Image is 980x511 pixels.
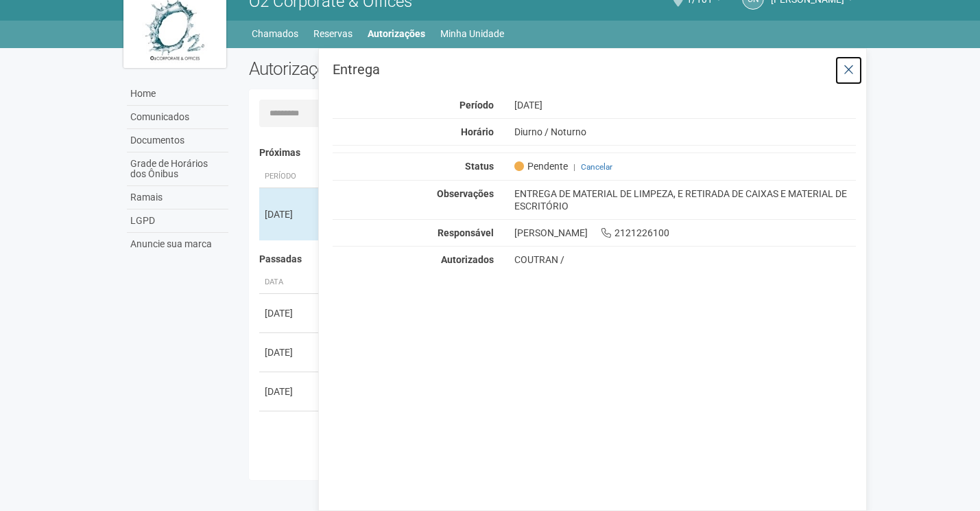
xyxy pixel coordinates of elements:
[504,188,867,212] div: ENTREGA DE MATERIAL DE LIMPEZA, E RETIRADA DE CAIXAS E MATERIAL DE ESCRITÓRIO
[127,129,228,152] a: Documentos
[259,271,321,294] th: Data
[265,207,315,221] div: [DATE]
[127,106,228,129] a: Comunicados
[313,24,352,43] a: Reservas
[504,126,867,138] div: Diurno / Noturno
[127,209,228,233] a: LGPD
[333,63,856,76] h3: Entrega
[514,160,568,172] span: Pendente
[265,385,315,398] div: [DATE]
[438,227,494,238] strong: Responsável
[127,82,228,106] a: Home
[368,24,425,43] a: Autorizações
[265,306,315,320] div: [DATE]
[440,24,504,43] a: Minha Unidade
[259,254,847,264] h4: Passadas
[259,148,847,158] h4: Próximas
[437,188,494,199] strong: Observações
[127,152,228,186] a: Grade de Horários dos Ônibus
[504,227,867,239] div: [PERSON_NAME] 2121226100
[127,186,228,209] a: Ramais
[465,161,494,172] strong: Status
[573,162,575,172] span: |
[461,126,494,137] strong: Horário
[127,233,228,255] a: Anuncie sua marca
[459,100,494,111] strong: Período
[581,162,612,172] a: Cancelar
[514,253,857,266] div: COUTRAN /
[441,254,494,265] strong: Autorizados
[249,58,542,79] h2: Autorizações
[259,166,321,188] th: Período
[252,24,298,43] a: Chamados
[504,99,867,111] div: [DATE]
[265,345,315,359] div: [DATE]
